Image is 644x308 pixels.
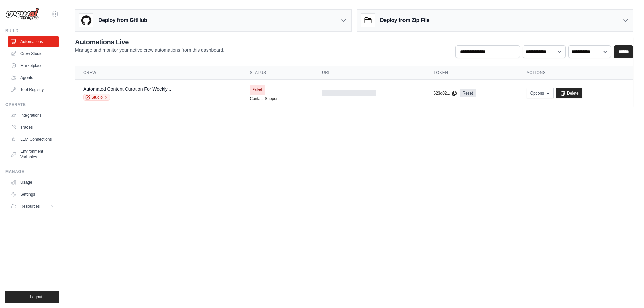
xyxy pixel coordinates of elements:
a: Usage [8,177,59,188]
a: LLM Connections [8,134,59,145]
button: Options [527,88,554,98]
a: Marketplace [8,60,59,71]
th: Actions [519,66,633,80]
a: Agents [8,72,59,83]
a: Environment Variables [8,146,59,162]
button: Resources [8,201,59,212]
h2: Automations Live [75,37,224,47]
span: Logout [30,294,42,300]
th: Status [241,66,314,80]
button: Logout [5,291,59,303]
span: Failed [250,85,265,95]
a: Studio [83,94,110,101]
a: Tool Registry [8,84,59,95]
th: Token [425,66,518,80]
a: Automations [8,36,59,47]
th: Crew [75,66,241,80]
a: Crew Studio [8,48,59,59]
img: Logo [5,8,39,20]
a: Integrations [8,110,59,121]
div: Manage [5,169,59,174]
a: Contact Support [250,96,279,101]
h3: Deploy from Zip File [380,16,429,24]
a: Automated Content Curation For Weekly... [83,86,171,92]
a: Traces [8,122,59,133]
div: Operate [5,102,59,107]
a: Delete [556,88,582,98]
p: Manage and monitor your active crew automations from this dashboard. [75,47,224,53]
div: Build [5,28,59,34]
a: Settings [8,189,59,200]
h3: Deploy from GitHub [98,16,147,24]
span: Resources [20,204,40,209]
a: Reset [460,89,476,97]
button: 623d02... [433,90,457,96]
th: URL [314,66,426,80]
img: GitHub Logo [79,14,93,27]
